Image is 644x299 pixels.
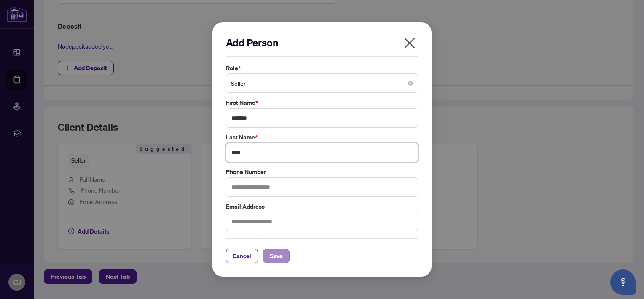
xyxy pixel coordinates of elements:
button: Cancel [226,249,258,263]
label: Email Address [226,202,418,211]
label: Last Name [226,133,418,142]
label: Role [226,63,418,73]
button: Open asap [610,269,636,295]
span: Save [270,249,283,263]
span: close-circle [408,81,413,86]
span: Cancel [233,249,251,263]
h2: Add Person [226,36,418,49]
label: First Name [226,98,418,107]
span: close [403,36,416,50]
label: Phone Number [226,167,418,177]
button: Save [263,249,290,263]
span: Seller [231,75,413,91]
